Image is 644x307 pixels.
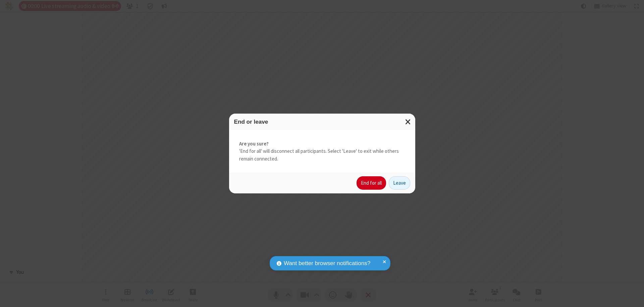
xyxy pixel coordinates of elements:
[284,259,370,268] span: Want better browser notifications?
[389,176,410,190] button: Leave
[357,176,386,190] button: End for all
[234,119,410,125] h3: End or leave
[401,114,415,130] button: Close modal
[229,130,415,173] div: 'End for all' will disconnect all participants. Select 'Leave' to exit while others remain connec...
[239,140,405,148] strong: Are you sure?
